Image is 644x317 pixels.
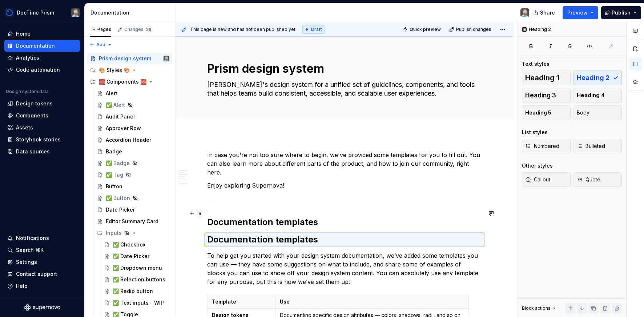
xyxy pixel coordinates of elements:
[410,27,441,32] span: Quick preview
[5,8,14,17] img: 90418a54-4231-473e-b32d-b3dd03b28af1.png
[16,246,44,254] div: Search ⌘K
[101,239,172,250] a: ✅ Checkbox
[525,109,551,116] span: Heading 5
[563,6,598,19] button: Preview
[190,27,297,32] span: This page is new and has not been published yet.
[16,234,49,242] div: Notifications
[16,282,28,290] div: Help
[530,6,560,19] button: Share
[577,109,589,116] span: Body
[16,124,33,131] div: Assets
[113,299,164,306] div: ✅ Text inputs - WIP
[90,27,111,32] div: Pages
[94,192,172,204] a: ✅ Button
[525,143,559,150] span: Numbered
[206,60,480,77] textarea: Prism design system
[94,88,172,99] a: Alert
[16,30,31,37] div: Home
[522,305,551,311] div: Block actions
[4,64,80,76] a: Code automation
[106,229,122,237] div: Inputs
[101,297,172,309] a: ✅ Text inputs - WIP
[577,92,605,99] span: Heading 4
[612,9,631,16] span: Publish
[24,304,60,311] svg: Supernova Logo
[525,74,559,81] span: Heading 1
[106,171,123,178] div: ✅ Tag
[106,160,130,167] div: ✅ Badge
[101,250,172,262] a: ✅ Date Picker
[113,241,145,248] div: ✅ Checkbox
[16,258,37,266] div: Settings
[4,28,80,40] a: Home
[101,262,172,274] a: ✅ Dropdown menu
[522,71,571,85] button: Heading 1
[601,6,641,19] button: Publish
[113,264,162,272] div: ✅ Dropdown menu
[577,176,600,183] span: Quote
[106,194,130,202] div: ✅ Button
[17,9,54,16] div: DocTime Prism
[87,64,172,76] div: 🎨 Styles 🎨
[87,40,114,50] button: Add
[522,303,557,313] div: Block actions
[567,9,588,16] span: Preview
[16,42,55,49] div: Documentation
[16,136,61,143] div: Storybook stories
[94,146,172,157] a: Badge
[94,204,172,216] a: Date Picker
[106,101,125,109] div: ✅ Alert
[1,5,83,20] button: DocTime PrismJeff
[16,54,39,61] div: Analytics
[145,27,153,32] span: 39
[90,9,172,16] div: Documentation
[573,88,622,103] button: Heading 4
[207,251,482,286] p: To help get you started with your design system documentation, we’ve added some templates you can...
[4,232,80,244] button: Notifications
[280,298,464,305] p: Use
[207,151,482,177] p: In case you're not too sure where to begin, we've provided some templates for you to fill out. Yo...
[573,105,622,120] button: Body
[4,146,80,157] a: Data sources
[573,139,622,153] button: Bulleted
[520,8,529,17] img: Jeff
[522,162,553,169] div: Other styles
[522,129,548,136] div: List styles
[447,24,495,35] button: Publish changes
[4,280,80,292] button: Help
[164,56,169,61] img: Jeff
[106,136,151,144] div: Accordion Header
[87,53,172,64] a: Prism design systemJeff
[4,256,80,268] a: Settings
[522,60,550,68] div: Text styles
[99,55,151,62] div: Prism design system
[94,111,172,123] a: Audit Panel
[522,172,571,187] button: Callout
[113,288,153,295] div: ✅ Radio button
[113,253,149,260] div: ✅ Date Picker
[456,27,491,32] span: Publish changes
[401,24,444,35] button: Quick preview
[106,183,122,190] div: Button
[573,172,622,187] button: Quote
[207,234,482,245] h2: Documentation templates
[106,125,141,132] div: Approver Row
[101,274,172,285] a: ✅ Selection buttons
[207,216,482,228] h2: Documentation templates
[94,181,172,192] a: Button
[99,67,130,74] div: 🎨 Styles 🎨
[540,9,555,16] span: Share
[4,52,80,64] a: Analytics
[16,148,50,155] div: Data sources
[4,134,80,145] a: Storybook stories
[94,227,172,239] div: Inputs
[113,276,165,283] div: ✅ Selection buttons
[94,134,172,146] a: Accordion Header
[16,112,48,119] div: Components
[101,285,172,297] a: ✅ Radio button
[94,123,172,134] a: Approver Row
[16,100,53,107] div: Design tokens
[577,143,605,150] span: Bulleted
[94,216,172,227] a: Editor Summary Card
